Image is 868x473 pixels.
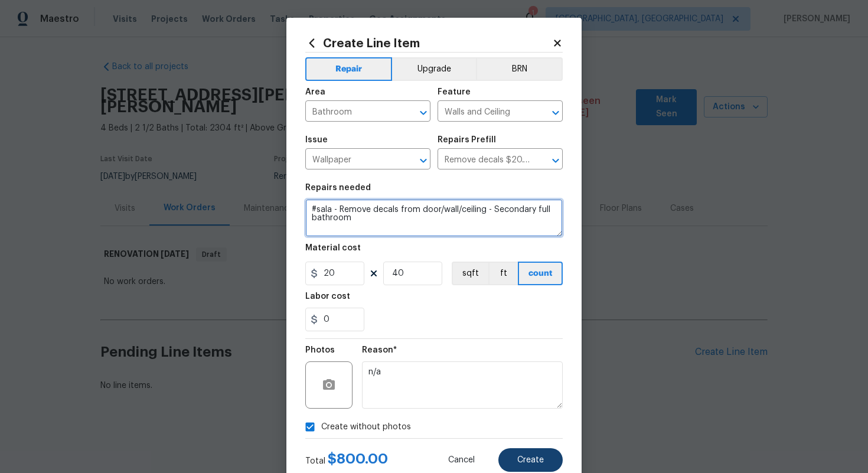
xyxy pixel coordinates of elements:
span: Create without photos [321,421,411,433]
h5: Repairs needed [305,184,371,192]
button: Create [498,448,563,472]
button: sqft [452,262,488,285]
button: ft [488,262,518,285]
h5: Area [305,88,325,96]
button: Open [415,105,432,121]
div: Total [305,453,388,467]
h5: Feature [438,88,471,96]
textarea: n/a [362,361,563,409]
h5: Issue [305,136,328,144]
span: $ 800.00 [328,452,388,466]
button: Open [547,105,564,121]
button: BRN [476,57,563,81]
span: Cancel [448,456,475,465]
button: Repair [305,57,392,81]
h5: Labor cost [305,292,350,301]
h5: Repairs Prefill [438,136,496,144]
button: count [518,262,563,285]
h5: Material cost [305,244,361,252]
span: Create [517,456,544,465]
button: Cancel [429,448,494,472]
textarea: #sala - Remove decals from door/wall/ceiling - Secondary full bathroom [305,199,563,237]
h2: Create Line Item [305,37,552,50]
button: Open [547,152,564,169]
button: Upgrade [392,57,477,81]
h5: Reason* [362,346,397,354]
button: Open [415,152,432,169]
h5: Photos [305,346,335,354]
